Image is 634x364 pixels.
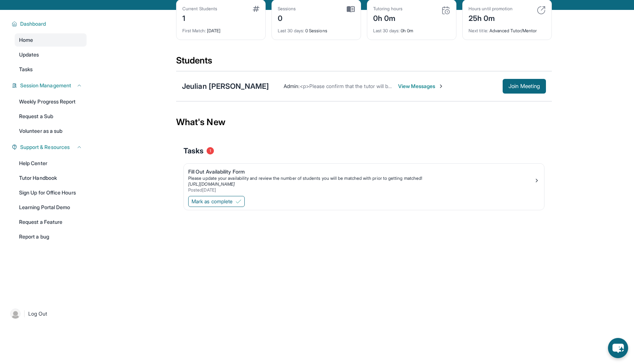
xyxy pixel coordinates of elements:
[15,110,87,123] a: Request a Sub
[19,51,39,58] span: Updates
[469,28,488,33] span: Next title :
[15,186,87,199] a: Sign Up for Office Hours
[20,82,71,89] span: Session Management
[20,143,70,151] span: Support & Resources
[253,6,259,12] img: card
[28,310,47,317] span: Log Out
[469,23,546,34] div: Advanced Tutor/Mentor
[182,81,269,91] div: Jeulian [PERSON_NAME]
[207,147,214,154] span: 1
[19,36,33,44] span: Home
[278,12,296,23] div: 0
[503,79,546,94] button: Join Meeting
[373,28,400,33] span: Last 30 days :
[192,198,233,205] span: Mark as complete
[373,12,402,23] div: 0h 0m
[182,23,259,34] div: [DATE]
[373,6,402,12] div: Tutoring hours
[17,20,82,28] button: Dashboard
[469,12,513,23] div: 25h 0m
[17,82,82,89] button: Session Management
[278,23,355,34] div: 0 Sessions
[15,157,87,170] a: Help Center
[184,164,544,194] a: Fill Out Availability FormPlease update your availability and review the number of students you w...
[300,83,565,89] span: <p>Please confirm that the tutor will be able to attend your first assigned meeting time before j...
[608,338,628,358] button: chat-button
[188,196,245,207] button: Mark as complete
[278,28,304,33] span: Last 30 days :
[373,23,450,34] div: 0h 0m
[284,83,299,89] span: Admin :
[438,83,444,89] img: Chevron-Right
[15,201,87,214] a: Learning Portal Demo
[20,20,46,28] span: Dashboard
[347,6,355,12] img: card
[15,124,87,138] a: Volunteer as a sub
[10,309,21,319] img: user-img
[537,6,546,15] img: card
[182,12,217,23] div: 1
[236,199,241,204] img: Mark as complete
[19,66,33,73] span: Tasks
[441,6,450,15] img: card
[509,84,540,88] span: Join Meeting
[15,215,87,229] a: Request a Feature
[15,63,87,76] a: Tasks
[398,83,444,90] span: View Messages
[469,6,513,12] div: Hours until promotion
[176,55,552,71] div: Students
[278,6,296,12] div: Sessions
[15,95,87,108] a: Weekly Progress Report
[182,28,206,33] span: First Match :
[182,6,217,12] div: Current Students
[23,309,25,318] span: |
[15,171,87,185] a: Tutor Handbook
[15,48,87,61] a: Updates
[7,306,87,322] a: |Log Out
[188,187,534,193] div: Posted [DATE]
[15,33,87,47] a: Home
[176,106,552,138] div: What's New
[183,146,204,156] span: Tasks
[17,143,82,151] button: Support & Resources
[188,175,534,181] div: Please update your availability and review the number of students you will be matched with prior ...
[15,230,87,243] a: Report a bug
[188,168,534,175] div: Fill Out Availability Form
[188,181,235,187] a: [URL][DOMAIN_NAME]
